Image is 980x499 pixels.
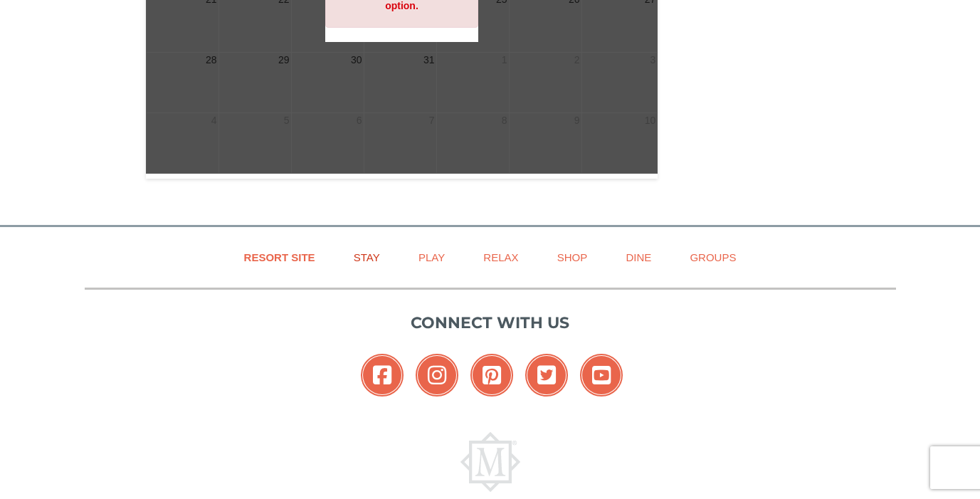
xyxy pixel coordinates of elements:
[672,241,754,273] a: Groups
[465,241,536,273] a: Relax
[85,311,896,335] p: Connect with us
[336,241,398,273] a: Stay
[401,241,463,273] a: Play
[226,241,333,273] a: Resort Site
[608,241,669,273] a: Dine
[539,241,606,273] a: Shop
[460,432,520,492] img: Massanutten Resort Logo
